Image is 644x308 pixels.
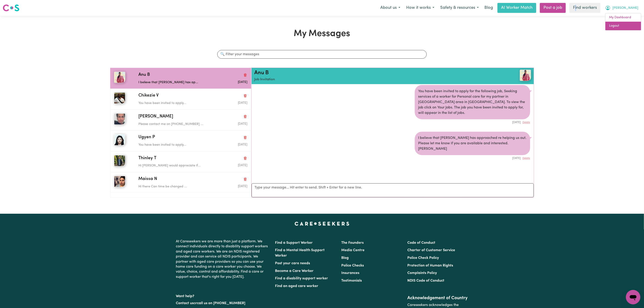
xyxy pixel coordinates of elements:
[110,89,251,109] button: Chikezie VChikezie VDelete conversationYou have been invited to apply...Message sent on August 5,...
[275,277,328,280] a: Find a disability support worker
[626,290,640,304] iframe: Button to launch messaging window, conversation in progress
[114,113,125,125] img: Deepak K
[243,135,247,140] button: Delete conversation
[110,28,534,39] h1: My Messages
[138,80,211,85] p: I believe that [PERSON_NAME] has ap...
[407,271,437,275] a: Complaints Policy
[437,3,482,13] button: Safety & resources
[110,110,251,130] button: Deepak K[PERSON_NAME]Delete conversationPlease contact me on [PHONE_NUMBER] ...Message sent on Au...
[485,70,531,81] a: Anu B
[569,3,600,13] a: Find workers
[176,237,270,281] p: At Careseekers we are more than just a platform. We connect individuals directly to disability su...
[138,176,157,182] span: Maissa N
[197,301,245,305] a: call us on [PHONE_NUMBER]
[110,68,251,89] button: Anu BAnu BDelete conversationI believe that [PERSON_NAME] has ap...Message sent on August 5, 2025
[138,155,156,162] span: Thinley T
[3,4,19,12] img: Careseekers logo
[605,13,641,30] div: My Account
[415,155,530,160] div: [DATE]
[238,164,247,167] span: Message sent on August 2, 2025
[110,130,251,151] button: Ugyen PUgyen PDelete conversationYou have been invited to apply...Message sent on August 2, 2025
[114,155,125,166] img: Thinley T
[176,292,270,299] p: Want help?
[415,85,530,119] div: You have been invited to apply for the following job, Seeking services of a worker for Personal c...
[238,185,247,188] span: Message sent on August 2, 2025
[114,72,125,83] img: Anu B
[497,3,536,13] a: AI Worker Match
[238,81,247,84] span: Message sent on August 5, 2025
[176,299,270,308] p: or
[415,119,530,124] div: [DATE]
[238,122,247,125] span: Message sent on August 2, 2025
[341,248,364,252] a: Media Centre
[407,264,453,267] a: Protection of Human Rights
[407,256,439,260] a: Police Check Policy
[407,279,444,283] a: NDIS Code of Conduct
[138,122,211,127] p: Please contact me on [PHONE_NUMBER] ...
[275,241,313,245] a: Find a Support Worker
[295,222,349,225] a: Careseekers home page
[377,3,403,13] button: About us
[254,77,485,82] p: Job Invitation
[605,22,641,30] a: Logout
[243,155,247,161] button: Delete conversation
[138,113,173,120] span: [PERSON_NAME]
[341,256,349,260] a: Blog
[275,248,325,257] a: Find a Mental Health Support Worker
[243,72,247,78] button: Delete conversation
[3,3,19,13] a: Careseekers logo
[540,3,566,13] a: Post a job
[275,284,319,288] a: Find an aged care worker
[138,92,159,99] span: Chikezie V
[341,264,364,267] a: Police Checks
[275,269,314,273] a: Become a Care Worker
[114,176,125,187] img: Maissa N
[605,13,641,22] a: My Dashboard
[114,92,125,104] img: Chikezie V
[602,3,641,13] button: My Account
[110,151,251,172] button: Thinley TThinley TDelete conversationHi [PERSON_NAME] would appreciate if...Message sent on Augus...
[403,3,437,13] button: How it works
[138,163,211,168] p: Hi [PERSON_NAME] would appreciate if...
[612,6,638,11] span: [PERSON_NAME]
[341,271,359,275] a: Insurances
[138,143,211,147] p: You have been invited to apply...
[254,70,269,76] a: Anu B
[482,3,496,13] a: Blog
[415,132,530,155] div: I believe that [PERSON_NAME] has approached re helping us out. Please let me know if you are avai...
[138,101,211,106] p: You have been invited to apply...
[523,156,530,160] button: Delete
[407,295,468,301] h2: Acknowledgement of Country
[243,114,247,120] button: Delete conversation
[243,93,247,99] button: Delete conversation
[176,301,194,305] a: Contact us
[238,143,247,146] span: Message sent on August 2, 2025
[238,101,247,104] span: Message sent on August 5, 2025
[341,241,364,245] a: The Founders
[138,134,155,141] span: Ugyen P
[520,70,531,81] img: View Anu B's profile
[114,134,125,145] img: Ugyen P
[523,121,530,124] button: Delete
[110,172,251,193] button: Maissa NMaissa NDelete conversationHi there Can time be changed ...Message sent on August 2, 2025
[138,184,211,189] p: Hi there Can time be changed ...
[407,241,435,245] a: Code of Conduct
[138,72,150,78] span: Anu B
[407,248,455,252] a: Charter of Customer Service
[243,176,247,182] button: Delete conversation
[217,50,426,59] input: 🔍 Filter your messages
[275,262,310,265] a: Post your care needs
[341,279,362,283] a: Testimonials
